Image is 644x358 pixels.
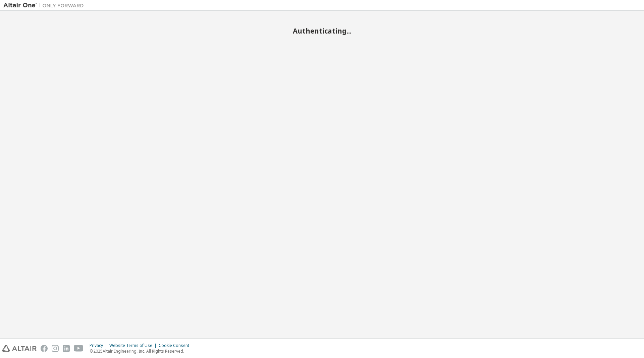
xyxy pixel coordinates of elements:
img: instagram.svg [52,345,59,352]
img: facebook.svg [41,345,48,352]
div: Privacy [90,343,109,348]
div: Cookie Consent [159,343,193,348]
p: © 2025 Altair Engineering, Inc. All Rights Reserved. [90,348,193,354]
img: youtube.svg [74,345,84,352]
h2: Authenticating... [3,27,641,35]
img: altair_logo.svg [2,345,37,352]
img: linkedin.svg [63,345,70,352]
img: Altair One [3,2,87,9]
div: Website Terms of Use [109,343,159,348]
